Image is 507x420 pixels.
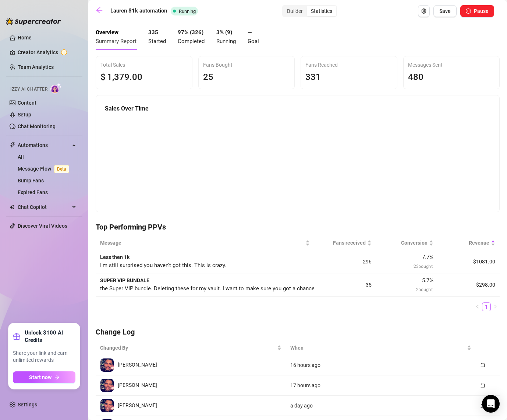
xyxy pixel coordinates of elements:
div: Fans Bought [203,61,290,69]
span: rollback [480,383,485,388]
span: 7.7 % [422,254,433,260]
span: Goal [248,38,259,45]
h4: Top Performing PPVs [96,222,500,232]
a: arrow-left [96,7,107,15]
span: Beta [54,165,69,173]
span: Running [216,38,236,45]
strong: SUPER VIP BUNDALE [100,277,149,283]
strong: 97 % ( 326 ) [178,29,203,36]
a: Settings [18,402,37,407]
span: 480 [408,72,423,82]
span: [PERSON_NAME] [118,402,157,408]
strong: — [248,29,252,36]
td: a day ago [286,396,476,416]
span: I'm still surprised you haven't got this. This is crazy. [100,262,226,269]
a: Discover Viral Videos [18,223,67,229]
span: pause-circle [466,8,471,14]
span: 1,379 [107,72,130,82]
a: Expired Fans [18,189,48,195]
div: Total Sales [100,61,188,69]
span: arrow-right [54,375,60,380]
span: [PERSON_NAME] [118,382,157,388]
img: AI Chatter [50,83,62,94]
span: .00 [130,72,142,82]
span: 5.7 % [422,277,433,284]
strong: Unlock $100 AI Credits [25,329,75,344]
a: All [18,154,24,160]
a: Message FlowBeta [18,166,72,172]
a: Bump Fans [18,178,44,183]
img: logo-BBDzfeDw.svg [6,18,61,25]
span: setting [421,8,426,14]
strong: Overview [96,29,118,36]
button: Pause [460,5,494,17]
img: Jay Richardson [100,399,114,412]
div: Builder [283,6,307,16]
button: right [491,302,500,311]
a: Content [18,100,36,106]
span: 25 [203,72,213,82]
span: Izzy AI Chatter [10,86,47,93]
span: Message [100,239,304,247]
button: left [473,302,482,311]
span: gift [13,333,20,340]
span: rollback [480,403,485,408]
span: $ [100,70,106,84]
strong: Less then 1k [100,254,130,260]
span: rollback [480,363,485,368]
a: Chat Monitoring [18,123,56,129]
span: Automations [18,139,70,151]
span: thunderbolt [10,142,15,148]
span: [PERSON_NAME] [118,362,157,368]
th: Message [96,236,314,250]
span: arrow-left [96,7,103,14]
th: Conversion [376,236,438,250]
td: $298.00 [438,273,500,297]
h4: Change Log [96,327,500,337]
span: When [290,344,466,352]
span: Save [439,8,451,14]
span: 2 bought [416,286,433,292]
span: Conversion [380,239,428,247]
div: Messages Sent [408,61,495,69]
div: Fans Reached [305,61,393,69]
span: Summary Report [96,38,136,45]
span: Completed [178,38,205,45]
span: Chat Copilot [18,201,70,213]
span: left [475,304,480,309]
span: Pause [474,8,489,14]
h5: Sales Over Time [105,104,490,113]
li: Previous Page [473,302,482,311]
a: Setup [18,112,31,118]
strong: Lauren $1k automation [110,7,167,14]
a: Team Analytics [18,64,54,70]
th: When [286,341,476,355]
div: Open Intercom Messenger [482,395,500,413]
th: Revenue [438,236,500,250]
img: Jay Richardson [100,358,114,372]
li: Next Page [491,302,500,311]
span: Revenue [442,239,489,247]
span: Started [148,38,166,45]
td: 296 [314,250,376,273]
span: 331 [305,72,321,82]
button: Start nowarrow-right [13,371,75,383]
span: Share your link and earn unlimited rewards [13,350,75,364]
a: Home [18,35,32,41]
span: 23 bought [414,263,433,269]
span: Fans received [319,239,366,247]
span: right [493,304,497,309]
a: 1 [482,303,490,311]
td: 17 hours ago [286,375,476,396]
td: $1081.00 [438,250,500,273]
th: Fans received [314,236,376,250]
span: Start now [29,374,52,380]
span: Changed By [100,344,276,352]
button: Save Flow [433,5,457,17]
li: 1 [482,302,491,311]
strong: 335 [148,29,158,36]
td: 35 [314,273,376,297]
div: Statistics [307,6,336,16]
a: Creator Analytics exclamation-circle [18,46,77,58]
button: Open Exit Rules [418,5,430,17]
